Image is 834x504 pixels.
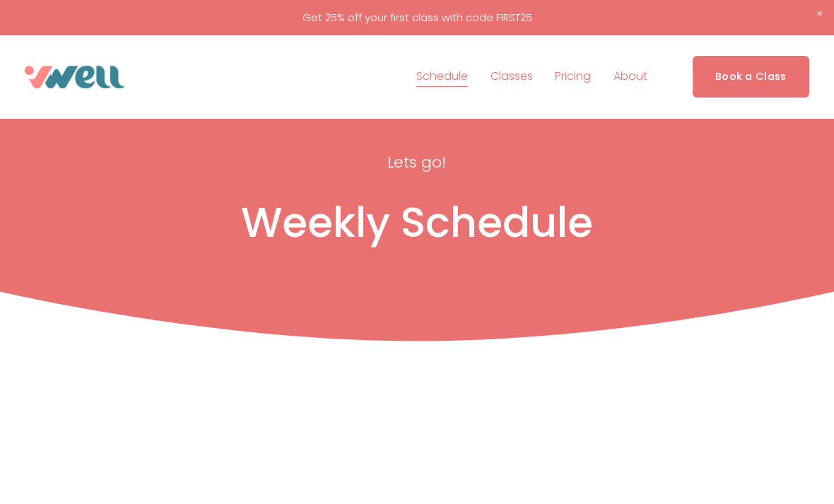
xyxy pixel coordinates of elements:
[555,66,591,88] a: Pricing
[491,66,533,88] a: folder dropdown
[256,148,578,176] p: Lets go!
[693,56,809,98] a: Book a Class
[613,66,647,88] a: folder dropdown
[416,66,468,88] a: Schedule
[25,66,125,88] img: VWell
[491,66,533,87] span: Classes
[25,197,809,248] h1: Weekly Schedule
[613,66,647,87] span: About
